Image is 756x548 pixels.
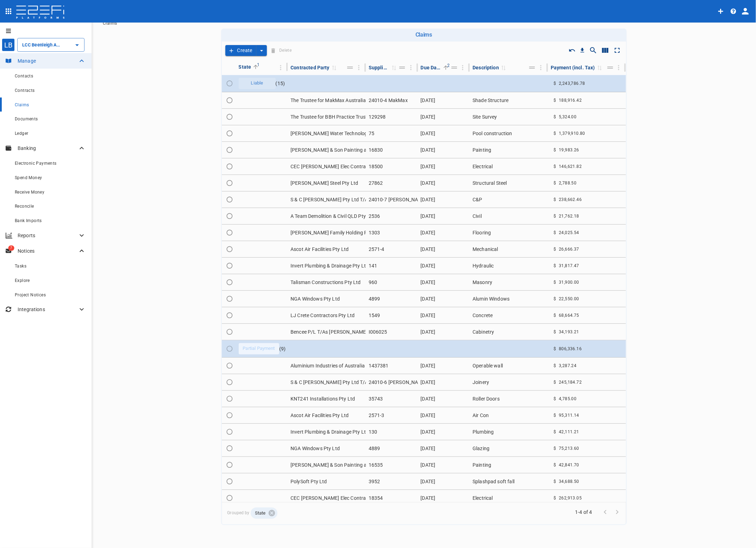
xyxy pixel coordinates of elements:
span: Toggle select row [225,195,235,204]
td: 4889 [366,440,418,456]
span: Electronic Payments [15,161,57,166]
span: Toggle select row [225,228,235,238]
span: Sort by Contracted Party ascending [330,64,338,71]
span: Reconcile [15,204,34,209]
td: 1437381 [366,358,418,374]
button: Move [449,63,459,73]
p: Reports [18,232,77,239]
td: [DATE] [418,125,470,141]
td: 18500 [366,158,418,175]
td: [DATE] [418,175,470,191]
span: $ [554,214,556,219]
td: 16830 [366,142,418,158]
div: State [239,63,251,71]
span: $ [554,313,556,318]
td: 24010-7 [PERSON_NAME] [366,191,418,208]
p: Manage [18,57,77,64]
span: Toggle select row [225,460,235,470]
td: S & C [PERSON_NAME] Pty Ltd T/As [PERSON_NAME] Precision [288,374,366,390]
span: $ [554,380,556,385]
td: Invert Plumbing & Drainage Pty Ltd [288,258,366,274]
a: Claims [103,21,117,26]
td: 24010-4 MakMax [366,92,418,108]
span: Sorted by Due Date ascending [441,64,450,71]
span: $ [554,147,556,152]
td: [DATE] [418,208,470,224]
td: Alumin Windows [470,291,548,307]
td: Painting [470,142,548,158]
span: $ [554,413,556,418]
td: ( 15 ) [236,75,288,92]
button: Move [605,63,615,73]
button: Show/Hide search [587,44,599,56]
td: 18354 [366,490,418,506]
td: [DATE] [418,424,470,440]
td: Mechanical [470,241,548,257]
span: $ [554,462,556,467]
td: Painting [470,457,548,473]
span: Toggle select row [225,277,235,287]
button: create claim type options [256,45,267,56]
span: Claims [15,102,29,107]
span: 34,193.21 [559,329,579,334]
td: 130 [366,424,418,440]
span: Toggle select row [225,310,235,320]
td: Electrical [470,158,548,175]
span: Bank Imports [15,218,42,223]
h6: Claims [224,31,624,38]
span: 95,311.14 [559,413,579,418]
span: Toggle select row [225,244,235,254]
span: $ [554,131,556,136]
span: $ [554,247,556,252]
td: PolySoft Pty Ltd [288,473,366,490]
td: [DATE] [418,440,470,456]
span: $ [554,346,556,351]
td: Operable wall [470,358,548,374]
td: Structural Steel [470,175,548,191]
td: [PERSON_NAME] & Son Painting and Maintenance [288,457,366,473]
td: Invert Plumbing & Drainage Pty Ltd [288,424,366,440]
td: Roller Doors [470,391,548,407]
span: Toggle select row [225,410,235,420]
button: Move [345,63,355,73]
button: Column Actions [535,62,546,73]
span: 2 [445,62,452,69]
span: Sort by Supplier Inv. No. ascending [389,64,398,71]
td: 24010-6 [PERSON_NAME] [366,374,418,390]
span: $ [554,296,556,301]
td: 35743 [366,391,418,407]
span: Sorted by State ascending [251,64,260,70]
span: Toggle select row [225,493,235,503]
span: 42,841.70 [559,462,579,467]
td: [DATE] [418,374,470,390]
td: 141 [366,258,418,274]
div: Contracted Party [290,63,329,72]
span: 2,243,786.78 [559,81,585,86]
span: 22,550.00 [559,296,579,301]
span: Sort by Description ascending [499,64,507,71]
p: Banking [18,145,77,152]
span: Toggle select row [225,427,235,437]
span: 806,336.16 [559,346,582,351]
span: 1,379,910.80 [559,131,585,136]
span: $ [554,230,556,235]
td: CEC [PERSON_NAME] Elec Contractors P/L T/As Power Up Electrical Soln [288,158,366,175]
td: A Team Demolition & Civil QLD Pty Ltd [288,208,366,224]
span: 2,788.50 [559,181,576,185]
p: Notices [18,247,77,254]
td: [PERSON_NAME] Steel Pty Ltd [288,175,366,191]
td: 27862 [366,175,418,191]
span: Contracts [15,88,35,93]
span: Toggle select row [225,361,235,371]
span: Toggle select row [225,112,235,122]
span: State [251,510,270,517]
td: S & C [PERSON_NAME] Pty Ltd T/As [PERSON_NAME] Precision [288,191,366,208]
span: $ [554,446,556,451]
td: [DATE] [418,225,470,241]
td: [PERSON_NAME] Family Holding P/L T/As Contract Floors (Qld) [288,225,366,241]
span: 24,025.54 [559,230,579,235]
div: create claim type [225,45,267,56]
